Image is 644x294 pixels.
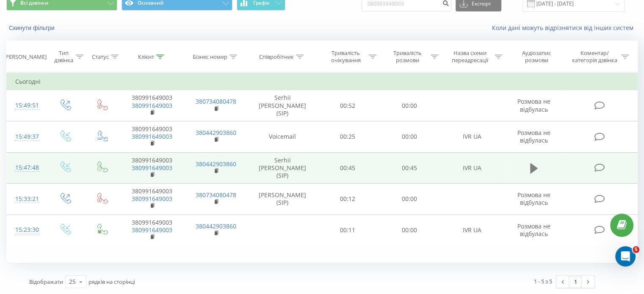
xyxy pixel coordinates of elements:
div: Аудіозапис розмови [512,49,561,64]
span: рядків на сторінці [88,278,135,286]
td: 00:12 [317,184,379,215]
a: 380442903860 [196,129,236,137]
div: Тривалість очікування [325,49,367,64]
div: 1 - 5 з 5 [534,277,552,286]
td: Сьогодні [7,73,638,90]
td: Serhii [PERSON_NAME] (SIP) [248,152,317,184]
div: Тип дзвінка [53,49,73,64]
a: 380734080478 [196,191,236,199]
div: 15:49:37 [15,129,38,145]
a: 380734080478 [196,97,236,105]
div: Назва схеми переадресації [448,49,492,64]
td: IVR UA [440,121,504,152]
td: 00:45 [317,152,379,184]
td: 00:00 [379,184,440,215]
a: 380991649003 [132,132,172,140]
span: Відображати [29,278,63,286]
div: 15:23:30 [15,222,38,238]
a: 380991649003 [132,226,172,234]
td: 00:25 [317,121,379,152]
a: 380991649003 [132,102,172,110]
div: Співробітник [259,53,294,60]
td: 00:11 [317,214,379,246]
a: 380442903860 [196,160,236,168]
td: IVR UA [440,214,504,246]
td: 00:00 [379,214,440,246]
div: 15:33:21 [15,191,38,207]
div: Бізнес номер [193,53,227,60]
td: 00:00 [379,121,440,152]
div: 25 [69,278,76,286]
button: Скинути фільтри [6,24,59,32]
a: 380442903860 [196,222,236,230]
td: 00:00 [379,90,440,121]
td: IVR UA [440,152,504,184]
div: Тривалість розмови [386,49,428,64]
a: Коли дані можуть відрізнятися вiд інших систем [492,24,638,32]
td: [PERSON_NAME] (SIP) [248,184,317,215]
span: Розмова не відбулась [517,191,550,206]
div: 15:47:48 [15,159,38,176]
iframe: Intercom live chat [615,246,636,267]
div: 15:49:51 [15,97,38,114]
td: 380991649003 [120,121,184,152]
span: Розмова не відбулась [517,222,550,238]
span: Розмова не відбулась [517,129,550,144]
td: 00:52 [317,90,379,121]
td: 00:45 [379,152,440,184]
span: 5 [633,246,639,253]
div: Коментар/категорія дзвінка [569,49,619,64]
td: 380991649003 [120,152,184,184]
a: 380991649003 [132,164,172,172]
a: 380991649003 [132,195,172,203]
td: 380991649003 [120,214,184,246]
div: Статус [92,53,109,60]
span: Розмова не відбулась [517,97,550,113]
td: Voicemail [248,121,317,152]
td: 380991649003 [120,90,184,121]
div: [PERSON_NAME] [4,53,47,60]
td: 380991649003 [120,184,184,215]
a: 1 [569,276,582,288]
div: Клієнт [138,53,154,60]
td: Serhii [PERSON_NAME] (SIP) [248,90,317,121]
